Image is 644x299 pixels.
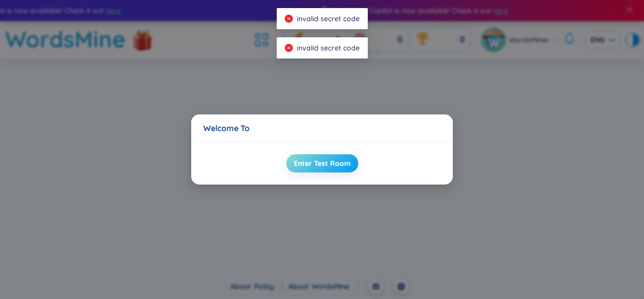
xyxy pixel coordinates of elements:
[285,44,293,52] span: close-circle
[285,15,293,23] span: close-circle
[203,123,441,134] div: Welcome To
[286,154,358,172] button: Enter Test Room
[297,14,360,23] span: invalid secret code
[294,158,351,168] span: Enter Test Room
[297,43,360,52] span: invalid secret code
